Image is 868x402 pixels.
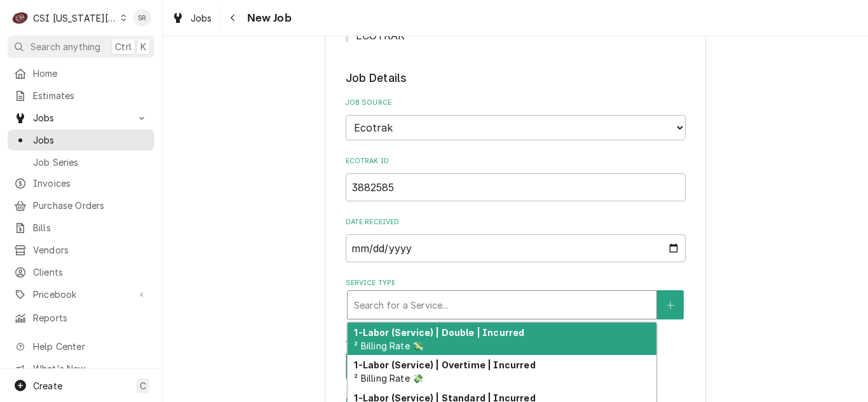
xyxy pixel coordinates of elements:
span: Invoices [33,177,148,190]
span: What's New [33,362,147,375]
span: Ctrl [115,40,132,53]
a: Jobs [166,8,217,29]
span: K [140,40,146,53]
a: Bills [8,217,154,238]
span: Create [33,380,62,391]
label: Job Source [346,98,686,108]
div: Job Source [346,98,686,140]
div: Date Received [346,217,686,262]
span: New Job [243,10,292,27]
span: Jobs [33,111,129,124]
a: Go to Jobs [8,107,154,128]
span: Jobs [191,11,212,25]
span: Clients [33,265,148,279]
a: Job Series [8,152,154,173]
span: Purchase Orders [33,199,148,212]
div: Ecotrak ID [346,156,686,201]
button: Search anythingCtrlK [8,36,154,58]
button: Create New Service [657,290,684,319]
a: Reports [8,307,154,328]
span: Search anything [31,40,100,53]
div: CSI Kansas City.'s Avatar [11,9,29,27]
span: Pricebook [33,288,129,301]
label: Service Type [346,278,686,288]
a: Go to What's New [8,358,154,379]
span: ² Billing Rate 💸 [354,373,423,384]
label: Date Received [346,217,686,227]
div: Stephani Roth's Avatar [133,9,151,27]
span: Job Series [33,156,148,169]
a: Vendors [8,239,154,260]
span: Home [33,67,148,80]
a: Jobs [8,130,154,151]
div: SR [133,9,151,27]
a: Estimates [8,85,154,106]
label: Ecotrak ID [346,156,686,166]
a: Purchase Orders [8,195,154,216]
div: Service Type [346,278,686,319]
span: ² Billing Rate 💸 [354,340,423,351]
input: yyyy-mm-dd [346,234,686,262]
div: C [11,9,29,27]
span: Help Center [33,340,147,353]
svg: Create New Service [667,301,674,310]
a: Invoices [8,173,154,194]
legend: Job Details [346,70,686,86]
strong: 1-Labor (Service) | Overtime | Incurred [354,359,535,370]
div: Job Type [346,335,686,380]
span: Reports [33,311,148,325]
a: Home [8,63,154,84]
button: Navigate back [223,8,243,28]
span: Jobs [33,133,148,147]
a: Go to Pricebook [8,284,154,305]
span: Vendors [33,243,148,257]
div: CSI [US_STATE][GEOGRAPHIC_DATA]. [33,11,117,25]
label: Job Type [346,335,686,345]
span: C [140,379,146,392]
span: Estimates [33,89,148,102]
a: Go to Help Center [8,336,154,357]
a: Clients [8,262,154,283]
span: Bills [33,221,148,234]
strong: 1-Labor (Service) | Double | Incurred [354,327,524,338]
